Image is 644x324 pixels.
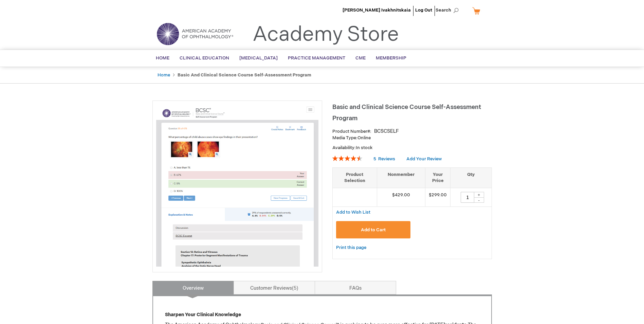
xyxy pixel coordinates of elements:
[332,135,357,141] strong: Media Type:
[332,129,371,134] strong: Product Number
[292,285,298,291] span: 5
[376,55,406,61] span: Membership
[156,104,318,267] img: Basic and Clinical Science Course Self-Assessment Program
[377,188,425,206] td: $429.00
[374,128,399,135] div: BCSCSELF
[165,312,241,318] strong: Sharpen Your Clinical Knowledge
[336,209,370,215] a: Add to Wish List
[474,197,484,203] div: -
[425,188,450,206] td: $299.00
[288,55,345,61] span: Practice Management
[336,221,411,238] button: Add to Cart
[178,72,311,78] strong: Basic and Clinical Science Course Self-Assessment Program
[333,167,377,188] th: Product Selection
[239,55,278,61] span: [MEDICAL_DATA]
[253,22,399,47] a: Academy Store
[474,192,484,198] div: +
[377,167,425,188] th: Nonmember
[332,145,492,151] p: Availability:
[356,145,372,150] span: In stock
[436,3,461,17] span: Search
[180,55,229,61] span: Clinical Education
[315,281,396,294] a: FAQs
[152,281,234,294] a: Overview
[336,210,370,215] span: Add to Wish List
[332,135,492,141] p: Online
[355,55,366,61] span: CME
[373,156,376,162] span: 5
[156,55,169,61] span: Home
[234,281,315,294] a: Customer Reviews5
[415,7,432,13] a: Log Out
[158,72,170,78] a: Home
[336,244,366,252] a: Print this page
[332,104,481,122] span: Basic and Clinical Science Course Self-Assessment Program
[461,192,474,203] input: Qty
[425,167,450,188] th: Your Price
[450,167,492,188] th: Qty
[373,156,396,162] a: 5 Reviews
[361,227,386,233] span: Add to Cart
[406,156,442,162] a: Add Your Review
[378,156,395,162] span: Reviews
[332,156,362,161] div: 92%
[343,7,411,13] a: [PERSON_NAME] Ivakhnitskaia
